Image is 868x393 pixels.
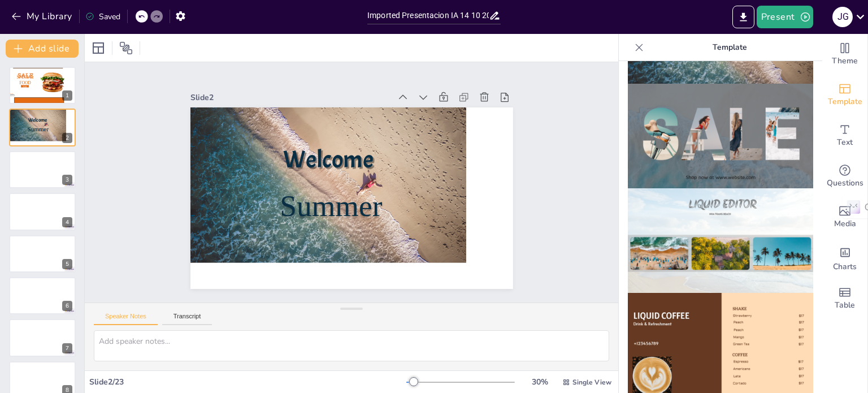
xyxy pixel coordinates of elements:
[822,237,867,278] div: Add charts and graphs
[822,197,867,237] div: Add images, graphics, shapes or video
[833,261,857,273] span: Charts
[837,136,853,149] span: Text
[62,343,72,353] div: 7
[94,313,158,325] button: Speaker Notes
[648,34,811,61] p: Template
[62,133,72,143] div: 2
[62,301,72,311] div: 6
[9,109,76,146] div: https://i.imgur.com/CcFOSpE.jpgWelcomeSummer2
[732,6,754,28] button: Export to PowerPoint
[89,39,107,57] div: Layout
[9,151,76,188] div: https://cdn.sendsteps.com/images/logo/sendsteps_logo_white.pnghttps://cdn.sendsteps.com/images/lo...
[835,299,855,312] span: Table
[828,96,862,108] span: Template
[822,75,867,115] div: Add ready made slides
[28,116,47,123] span: Welcome
[22,84,28,89] span: ORDER NOW
[9,277,76,314] div: https://cdn.sendsteps.com/images/logo/sendsteps_logo_white.pnghttps://cdn.sendsteps.com/images/lo...
[9,193,76,230] div: https://cdn.sendsteps.com/images/logo/sendsteps_logo_white.pnghttps://cdn.sendsteps.com/images/lo...
[822,115,867,156] div: Add text boxes
[822,34,867,75] div: Change the overall theme
[85,11,120,22] div: Saved
[832,7,853,27] div: J G
[89,377,406,387] div: Slide 2 / 23
[9,235,76,273] div: https://cdn.sendsteps.com/images/logo/sendsteps_logo_white.pnghttps://cdn.sendsteps.com/images/lo...
[572,378,611,387] span: Single View
[304,102,367,210] span: Summer
[62,217,72,227] div: 4
[162,313,212,325] button: Transcript
[9,67,76,104] div: SALEORDER NOWhttps://i.imgur.com/6L0yer5.pngSpecial Food[PHONE_NUMBER]More Info:[DOMAIN_NAME]1
[18,72,33,79] span: SALE
[832,6,853,28] button: J G
[17,75,34,85] span: Special Food
[351,119,409,215] span: Welcome
[119,41,133,55] span: Position
[757,6,813,28] button: Present
[526,377,553,387] div: 30 %
[822,156,867,197] div: Get real-time input from your audience
[822,278,867,319] div: Add a table
[832,55,858,67] span: Theme
[9,319,76,356] div: 7
[62,175,72,185] div: 3
[28,126,49,132] span: Summer
[10,94,14,96] span: [PHONE_NUMBER]
[8,7,77,25] button: My Library
[10,93,14,94] span: More Info:
[827,177,863,189] span: Questions
[415,54,488,248] div: Slide 2
[834,218,856,230] span: Media
[62,90,72,101] div: 1
[628,84,813,188] img: thumb-6.png
[62,259,72,269] div: 5
[6,40,79,58] button: Add slide
[10,96,15,96] span: [DOMAIN_NAME]
[628,188,813,293] img: thumb-7.png
[367,7,489,24] input: Insert title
